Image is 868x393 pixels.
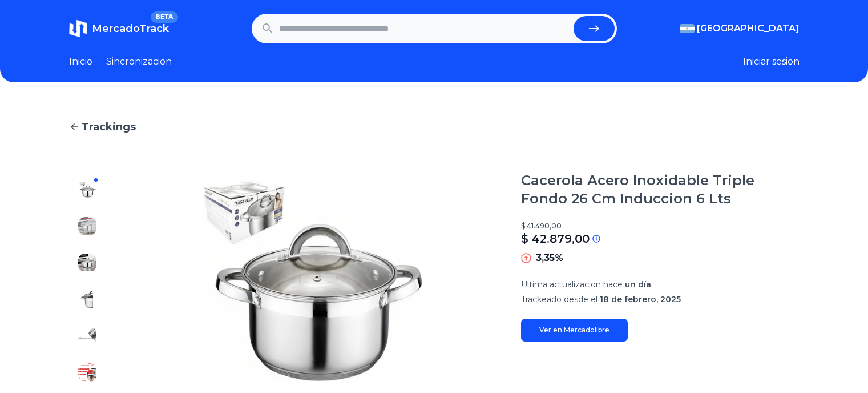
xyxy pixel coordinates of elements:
img: Cacerola Acero Inoxidable Triple Fondo 26 Cm Induccion 6 Lts [78,327,96,345]
a: Trackings [69,119,800,135]
span: un día [625,279,651,290]
span: Ultima actualizacion hace [521,279,623,290]
button: [GEOGRAPHIC_DATA] [680,22,800,35]
span: BETA [151,11,177,23]
img: Cacerola Acero Inoxidable Triple Fondo 26 Cm Induccion 6 Lts [128,171,498,391]
span: MercadoTrack [92,22,169,35]
span: Trackings [82,119,136,135]
button: Iniciar sesion [743,55,800,69]
img: Cacerola Acero Inoxidable Triple Fondo 26 Cm Induccion 6 Lts [78,363,96,382]
img: Cacerola Acero Inoxidable Triple Fondo 26 Cm Induccion 6 Lts [78,217,96,235]
h1: Cacerola Acero Inoxidable Triple Fondo 26 Cm Induccion 6 Lts [521,171,800,208]
span: Trackeado desde el [521,294,597,304]
img: MercadoTrack [69,19,87,38]
p: $ 42.879,00 [521,231,590,247]
a: Ver en Mercadolibre [521,319,628,342]
img: Cacerola Acero Inoxidable Triple Fondo 26 Cm Induccion 6 Lts [78,254,96,272]
p: 3,35% [536,251,563,265]
span: 18 de febrero, 2025 [600,294,681,304]
img: Cacerola Acero Inoxidable Triple Fondo 26 Cm Induccion 6 Lts [78,290,96,308]
img: Cacerola Acero Inoxidable Triple Fondo 26 Cm Induccion 6 Lts [78,181,96,199]
img: Argentina [680,24,695,33]
a: Sincronizacion [106,55,172,69]
a: MercadoTrackBETA [69,19,169,38]
a: Inicio [69,55,92,69]
p: $ 41.490,00 [521,222,800,231]
span: [GEOGRAPHIC_DATA] [697,22,800,35]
